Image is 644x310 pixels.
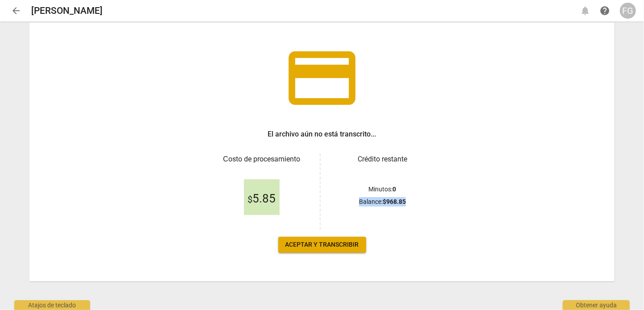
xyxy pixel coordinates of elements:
h3: Сosto de procesamiento [211,154,313,165]
button: FG [620,3,636,19]
b: 0 [393,186,396,193]
div: Atajos de teclado [14,300,90,310]
p: Balance : [359,197,406,207]
span: $ [248,194,252,205]
button: Aceptar y transcribir [278,237,366,253]
span: credit_card [282,38,362,118]
span: 5.85 [248,192,276,206]
b: $ 968.85 [383,198,406,205]
span: help [599,5,610,16]
h3: Crédito restante [331,154,433,165]
h2: [PERSON_NAME] [31,5,103,17]
a: Obtener ayuda [597,3,613,19]
span: arrow_back [11,5,21,16]
p: Minutos : [369,185,396,194]
h3: El archivo aún no está transcrito... [268,129,376,140]
span: Aceptar y transcribir [285,240,359,249]
div: Obtener ayuda [563,300,630,310]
